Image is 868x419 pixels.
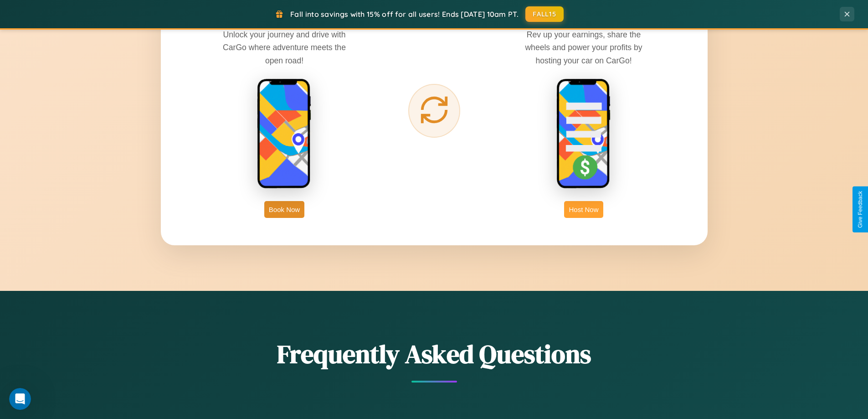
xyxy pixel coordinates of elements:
img: host phone [556,78,611,190]
button: Host Now [564,201,603,218]
button: Book Now [264,201,304,218]
p: Unlock your journey and drive with CarGo where adventure meets the open road! [216,28,353,67]
p: Rev up your earnings, share the wheels and power your profits by hosting your car on CarGo! [515,28,652,67]
div: Give Feedback [857,191,863,228]
iframe: Intercom live chat [9,388,31,410]
h2: Frequently Asked Questions [161,336,708,372]
span: Fall into savings with 15% off for all users! Ends [DATE] 10am PT. [290,10,519,19]
img: rent phone [257,78,312,190]
button: FALL15 [525,6,564,22]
